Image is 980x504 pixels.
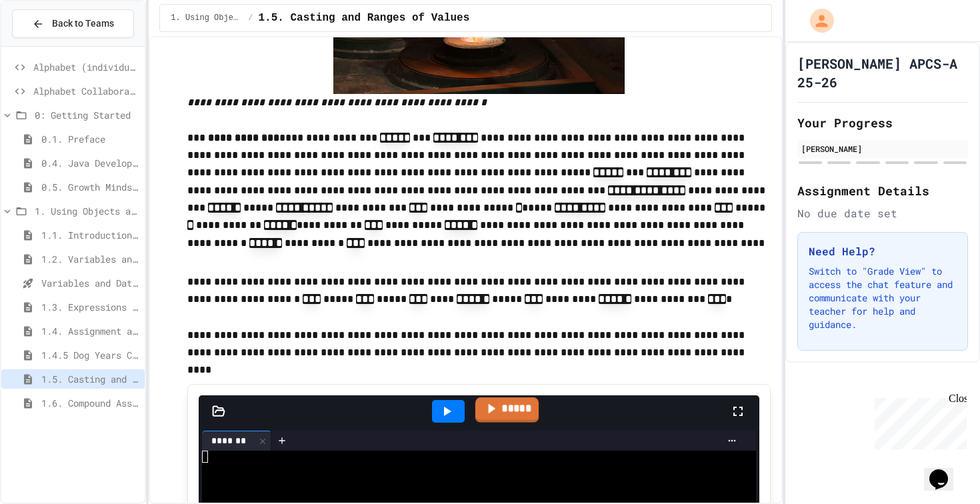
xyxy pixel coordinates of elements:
span: 1.4.5 Dog Years Coding Challenge [41,348,139,362]
span: 0.5. Growth Mindset and Pair Programming [41,180,139,194]
span: 1.4. Assignment and Input [41,324,139,338]
span: Variables and Data Types - Quiz [41,276,139,290]
button: Back to Teams [12,9,134,38]
iframe: chat widget [869,393,967,449]
span: 1.5. Casting and Ranges of Values [258,10,469,26]
iframe: chat widget [924,451,967,491]
span: 0.4. Java Development Environments [41,156,139,170]
span: 0: Getting Started [35,108,139,122]
h2: Your Progress [797,113,968,132]
div: [PERSON_NAME] [801,143,964,155]
h2: Assignment Details [797,181,968,200]
p: Switch to "Grade View" to access the chat feature and communicate with your teacher for help and ... [809,265,957,331]
span: 1.1. Introduction to Algorithms, Programming, and Compilers [41,228,139,242]
span: 1.2. Variables and Data Types [41,252,139,266]
div: My Account [796,5,837,36]
span: 1.6. Compound Assignment Operators [41,396,139,410]
div: Chat with us now!Close [5,5,92,85]
span: 0.1. Preface [41,132,139,146]
span: Alphabet (individual sandbox) [33,60,139,74]
h3: Need Help? [809,243,957,259]
span: 1. Using Objects and Methods [171,13,243,23]
span: 1.3. Expressions and Output [New] [41,300,139,314]
span: 1.5. Casting and Ranges of Values [41,372,139,386]
h1: [PERSON_NAME] APCS-A 25-26 [797,54,968,91]
span: 1. Using Objects and Methods [35,204,139,218]
div: No due date set [797,205,968,221]
span: Back to Teams [52,17,114,31]
span: Alphabet Collaborative Lab [33,84,139,98]
span: / [248,13,253,23]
